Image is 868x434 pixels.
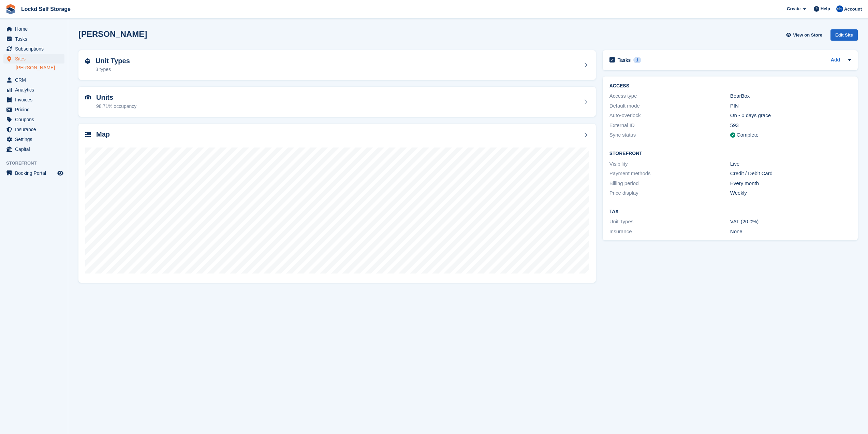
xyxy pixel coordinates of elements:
[609,131,730,139] div: Sync status
[730,189,851,197] div: Weekly
[96,94,136,101] h2: Units
[730,170,851,178] div: Credit / Debit Card
[3,34,64,44] a: menu
[831,56,840,64] a: Add
[96,103,136,110] div: 98.71% occupancy
[3,95,64,104] a: menu
[15,75,56,85] span: CRM
[609,218,730,226] div: Unit Types
[15,115,56,124] span: Coupons
[609,122,730,129] div: External ID
[609,112,730,120] div: Auto-overlock
[15,34,56,44] span: Tasks
[78,87,596,117] a: Units 98.71% occupancy
[618,57,631,63] h2: Tasks
[844,6,862,13] span: Account
[609,83,851,89] h2: ACCESS
[15,54,56,64] span: Sites
[730,112,851,120] div: On - 0 days grace
[730,180,851,187] div: Every month
[730,102,851,110] div: PIN
[609,151,851,156] h2: Storefront
[785,29,825,41] a: View on Store
[15,135,56,144] span: Settings
[3,135,64,144] a: menu
[821,5,830,12] span: Help
[609,180,730,187] div: Billing period
[609,170,730,178] div: Payment methods
[15,24,56,34] span: Home
[609,209,851,214] h2: Tax
[609,102,730,110] div: Default mode
[78,50,596,80] a: Unit Types 3 types
[830,29,858,41] div: Edit Site
[730,160,851,168] div: Live
[3,85,64,95] a: menu
[78,124,596,283] a: Map
[609,160,730,168] div: Visibility
[15,168,56,178] span: Booking Portal
[95,66,130,73] div: 3 types
[787,5,800,12] span: Create
[737,131,759,139] div: Complete
[5,4,16,14] img: stora-icon-8386f47178a22dfd0bd8f6a31ec36ba5ce8667c1dd55bd0f319d3a0aa187defe.svg
[730,228,851,236] div: None
[3,105,64,114] a: menu
[15,144,56,154] span: Capital
[793,32,822,39] span: View on Store
[609,92,730,100] div: Access type
[95,57,130,65] h2: Unit Types
[730,122,851,129] div: 593
[16,65,64,71] a: [PERSON_NAME]
[15,95,56,104] span: Invoices
[3,44,64,54] a: menu
[609,228,730,236] div: Insurance
[730,92,851,100] div: BearBox
[609,189,730,197] div: Price display
[3,125,64,134] a: menu
[633,57,641,63] div: 1
[3,144,64,154] a: menu
[85,58,90,64] img: unit-type-icn-2b2737a686de81e16bb02015468b77c625bbabd49415b5ef34ead5e3b44a266d.svg
[836,5,843,12] img: Jonny Bleach
[15,44,56,54] span: Subscriptions
[85,95,91,100] img: unit-icn-7be61d7bf1b0ce9d3e12c5938cc71ed9869f7b940bace4675aadf7bd6d80202e.svg
[830,29,858,43] a: Edit Site
[96,130,110,138] h2: Map
[3,24,64,34] a: menu
[56,169,64,177] a: Preview store
[3,168,64,178] a: menu
[78,29,147,39] h2: [PERSON_NAME]
[3,75,64,85] a: menu
[730,218,851,226] div: VAT (20.0%)
[15,125,56,134] span: Insurance
[85,132,91,137] img: map-icn-33ee37083ee616e46c38cad1a60f524a97daa1e2b2c8c0bc3eb3415660979fc1.svg
[18,3,73,15] a: Lockd Self Storage
[3,54,64,64] a: menu
[6,160,68,167] span: Storefront
[15,105,56,114] span: Pricing
[15,85,56,95] span: Analytics
[3,115,64,124] a: menu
